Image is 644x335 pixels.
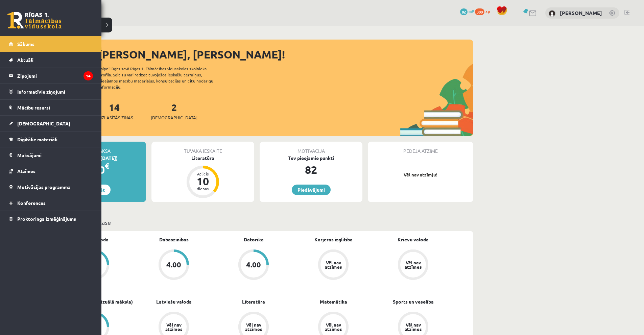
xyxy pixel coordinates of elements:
[193,176,213,187] div: 10
[549,10,555,17] img: Stepans Grigorjevs
[151,154,254,199] a: Literatūra Atlicis 10 dienas
[246,261,261,268] div: 4.00
[193,187,213,191] div: dienas
[43,218,471,227] p: Mācību plāns 10.b1 klase
[260,154,362,162] div: Tev pieejamie punkti
[164,322,183,331] div: Vēl nav atzīmes
[485,8,490,14] span: xp
[9,211,93,226] a: Proktoringa izmēģinājums
[404,322,423,331] div: Vēl nav atzīmes
[242,298,265,305] a: Literatūra
[260,142,362,154] div: Motivācija
[9,100,93,115] a: Mācību resursi
[151,142,254,154] div: Tuvākā ieskaite
[17,120,70,126] span: [DEMOGRAPHIC_DATA]
[460,8,468,15] span: 82
[17,57,33,63] span: Aktuāli
[9,52,93,68] a: Aktuāli
[9,36,93,52] a: Sākums
[156,298,192,305] a: Latviešu valoda
[475,8,484,15] span: 300
[193,172,213,176] div: Atlicis
[134,249,214,281] a: 4.00
[105,161,109,171] span: €
[244,236,264,243] a: Datorika
[17,147,93,163] legend: Maksājumi
[398,236,429,243] a: Krievu valoda
[17,104,50,111] span: Mācību resursi
[214,249,293,281] a: 4.00
[293,249,373,281] a: Vēl nav atzīmes
[371,171,470,178] p: Vēl nav atzīmju!
[17,184,71,190] span: Motivācijas programma
[151,101,197,121] a: 2[DEMOGRAPHIC_DATA]
[9,68,93,83] a: Ziņojumi14
[95,114,133,121] span: Neizlasītās ziņas
[460,8,474,14] a: 82 mP
[320,298,347,305] a: Matemātika
[244,322,263,331] div: Vēl nav atzīmes
[17,136,57,142] span: Digitālie materiāli
[17,68,93,83] legend: Ziņojumi
[159,236,189,243] a: Dabaszinības
[9,195,93,211] a: Konferences
[292,185,331,195] a: Piedāvājumi
[9,131,93,147] a: Digitālie materiāli
[260,162,362,178] div: 82
[475,8,493,14] a: 300 xp
[324,322,343,331] div: Vēl nav atzīmes
[9,116,93,131] a: [DEMOGRAPHIC_DATA]
[9,163,93,179] a: Atzīmes
[98,46,473,63] div: [PERSON_NAME], [PERSON_NAME]!
[17,41,34,47] span: Sākums
[560,9,602,16] a: [PERSON_NAME]
[7,12,62,29] a: Rīgas 1. Tālmācības vidusskola
[393,298,434,305] a: Sports un veselība
[99,66,225,90] div: Laipni lūgts savā Rīgas 1. Tālmācības vidusskolas skolnieka profilā. Šeit Tu vari redzēt tuvojošo...
[95,101,133,121] a: 14Neizlasītās ziņas
[17,200,46,206] span: Konferences
[166,261,181,268] div: 4.00
[368,142,473,154] div: Pēdējā atzīme
[9,179,93,195] a: Motivācijas programma
[9,147,93,163] a: Maksājumi
[17,216,76,222] span: Proktoringa izmēģinājums
[151,154,254,162] div: Literatūra
[324,260,343,269] div: Vēl nav atzīmes
[314,236,353,243] a: Karjeras izglītība
[151,114,197,121] span: [DEMOGRAPHIC_DATA]
[84,71,93,80] i: 14
[404,260,423,269] div: Vēl nav atzīmes
[17,84,93,99] legend: Informatīvie ziņojumi
[9,84,93,99] a: Informatīvie ziņojumi
[17,168,35,174] span: Atzīmes
[469,8,474,14] span: mP
[373,249,453,281] a: Vēl nav atzīmes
